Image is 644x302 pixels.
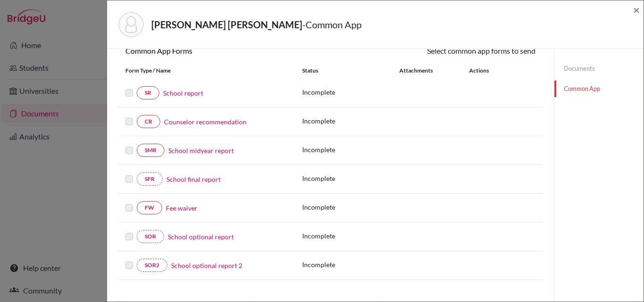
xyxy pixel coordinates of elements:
[137,144,165,157] a: SMR
[633,4,640,16] button: Close
[166,174,221,184] a: School final report
[163,88,203,98] a: School report
[302,260,399,269] p: Incomplete
[302,145,399,155] p: Incomplete
[633,3,640,16] span: ×
[137,115,160,128] a: CR
[330,45,543,57] div: Select common app forms to send
[166,203,198,213] a: Fee waiver
[137,172,163,186] a: SFR
[302,231,399,241] p: Incomplete
[302,87,399,97] p: Incomplete
[137,86,159,99] a: SR
[171,261,242,270] a: School optional report 2
[458,66,516,75] div: Actions
[137,201,162,214] a: FW
[302,116,399,126] p: Incomplete
[302,173,399,183] p: Incomplete
[302,202,399,212] p: Incomplete
[302,19,362,30] span: - Common App
[137,259,167,272] a: SOR2
[399,66,458,75] div: Attachments
[137,230,164,243] a: SOR
[168,232,234,242] a: School optional report
[164,117,247,127] a: Counselor recommendation
[168,146,234,155] a: School midyear report
[118,46,330,55] h6: Common App Forms
[554,81,644,97] a: Common App
[554,60,644,77] a: Documents
[151,19,302,30] strong: [PERSON_NAME] [PERSON_NAME]
[302,66,399,75] div: Status
[118,66,295,75] div: Form Type / Name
